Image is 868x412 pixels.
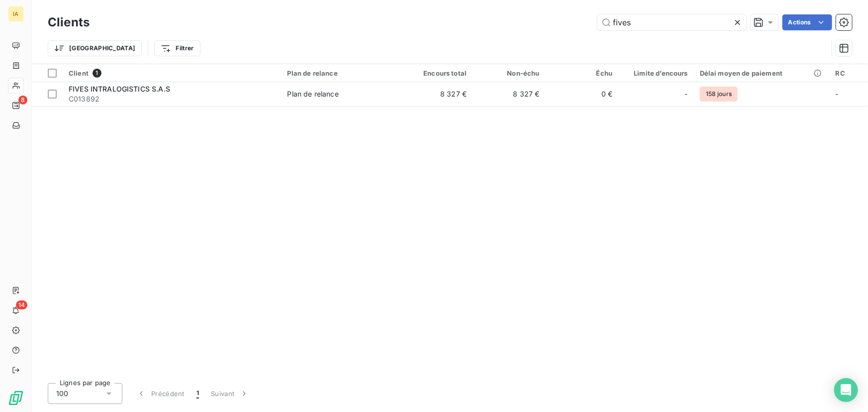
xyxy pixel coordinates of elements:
div: IA [8,6,24,22]
td: 8 327 € [400,82,473,106]
div: Limite d’encours [624,69,688,77]
span: - [685,89,688,99]
span: 100 [56,389,68,399]
div: Non-échu [479,69,540,77]
div: Plan de relance [288,89,339,99]
td: 0 € [546,82,619,106]
span: FIVES INTRALOGISTICS S.A.S [69,85,170,93]
div: RC [836,69,862,77]
span: 14 [16,301,27,309]
button: 1 [191,383,205,404]
td: 8 327 € [473,82,546,106]
a: 8 [8,98,23,113]
span: 1 [93,69,101,78]
button: [GEOGRAPHIC_DATA] [48,40,142,56]
img: Logo LeanPay [8,390,24,406]
span: - [836,90,839,98]
span: C013892 [69,94,276,104]
span: 8 [18,96,27,104]
div: Plan de relance [288,69,394,77]
button: Précédent [130,383,191,404]
div: Délai moyen de paiement [700,69,824,77]
div: Encours total [406,69,467,77]
button: Suivant [205,383,255,404]
span: 158 jours [700,87,738,102]
span: Client [69,69,89,77]
button: Actions [782,14,832,30]
h3: Clients [48,13,90,31]
span: 1 [196,389,199,399]
input: Rechercher [597,14,747,30]
div: Open Intercom Messenger [834,378,858,402]
button: Filtrer [154,40,200,56]
div: Échu [552,69,613,77]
